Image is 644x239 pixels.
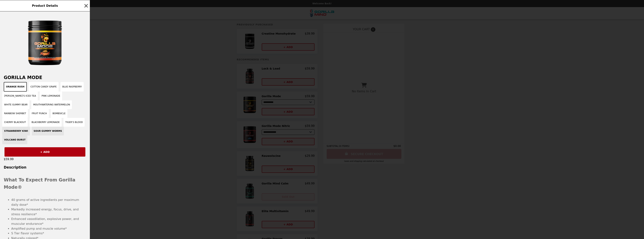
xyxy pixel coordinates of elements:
[30,109,49,118] button: Fruit Punch
[2,109,28,118] button: Rainbow Sherbet
[4,147,85,157] button: + ADD
[30,118,61,127] button: Blackberry Lemonade
[40,92,62,100] button: Pink Lemonade
[4,82,27,92] button: Orange Rush
[18,185,22,190] span: ®
[60,82,84,92] button: Blue Raspberry
[11,207,86,217] li: Markedly increased energy, focus, drive, and stress resilience*
[11,217,86,226] li: Enhanced vasodilation, explosive power, and muscular endurance*
[31,100,72,109] button: Mouthwatering Watermelon
[11,226,86,231] li: Amplified pump and muscle volume*
[11,198,86,207] li: 40 grams of active ingredients per maximum daily dose*
[32,4,58,7] span: Product Details
[63,118,85,127] button: Tiger's Blood
[11,231,86,236] li: S Tier flavor systems*
[2,92,38,100] button: [PERSON_NAME]'s Iced Tea
[4,176,86,191] h2: What To Expect From Gorilla Mode
[2,118,28,127] button: Cherry Blackout
[17,15,73,71] img: Orange Rush
[2,100,29,109] button: White Gummy Bear
[51,109,68,118] button: Bombsicle
[29,82,59,92] button: Cotton Candy Grape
